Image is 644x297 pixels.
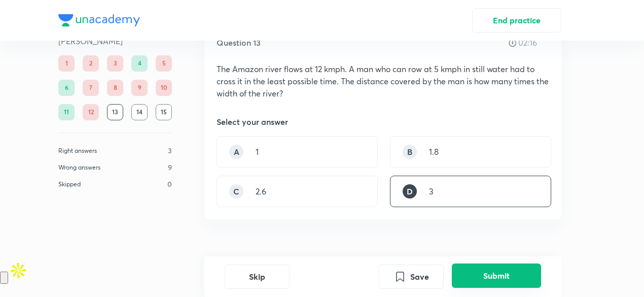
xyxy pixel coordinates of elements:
[217,116,288,128] h5: Select your answer
[58,35,172,47] h5: [PERSON_NAME]
[58,104,75,120] div: 11
[156,55,172,72] div: 5
[256,185,266,197] p: 2.6
[83,55,99,72] div: 2
[107,80,123,96] div: 8
[58,146,97,155] p: Right answers
[229,145,243,159] div: A
[509,38,549,47] div: 02:16
[131,80,148,96] div: 9
[256,146,259,158] p: 1
[472,8,561,32] button: End practice
[156,80,172,96] div: 10
[58,14,140,26] img: Company Logo
[131,55,148,72] div: 4
[107,55,123,72] div: 3
[167,179,172,189] p: 0
[156,104,172,120] div: 15
[168,162,172,173] p: 9
[8,260,28,281] img: Apollo
[58,80,75,96] div: 6
[217,37,261,49] h5: Question 13
[217,63,549,100] p: The Amazon river flows at 12 kmph. A man who can row at 5 kmph in still water had to cross it in ...
[229,184,243,199] div: C
[131,104,148,120] div: 14
[58,163,100,172] p: Wrong answers
[58,180,81,189] p: Skipped
[403,184,417,199] div: D
[83,104,99,120] div: 12
[509,39,516,47] img: stopwatch icon
[403,145,417,159] div: B
[429,185,434,197] p: 3
[107,104,123,120] div: 13
[83,80,99,96] div: 7
[168,145,172,156] p: 3
[429,146,439,158] p: 1.8
[58,55,75,72] div: 1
